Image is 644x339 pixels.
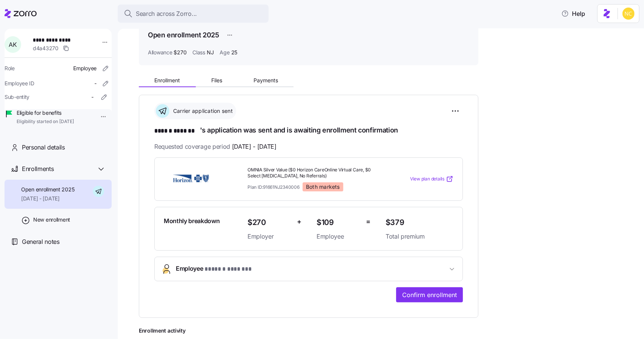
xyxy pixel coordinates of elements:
[555,6,591,21] button: Help
[136,9,197,18] span: Search across Zorro...
[317,216,360,229] span: $109
[220,49,229,56] span: Age
[154,142,277,151] span: Requested coverage period
[254,78,278,83] span: Payments
[247,216,291,229] span: $270
[17,119,74,125] span: Eligibility started on [DATE]
[33,45,58,52] span: d4a43270
[154,125,463,136] h1: 's application was sent and is awaiting enrollment confirmation
[410,176,444,183] span: View plan details
[231,49,237,56] span: 25
[297,216,301,227] span: +
[386,216,453,229] span: $379
[148,30,219,40] h1: Open enrollment 2025
[164,170,218,188] img: Horizon BlueCross BlueShield of New Jersey
[22,143,65,152] span: Personal details
[561,9,585,18] span: Help
[211,78,222,83] span: Files
[94,80,97,87] span: -
[207,49,214,56] span: NJ
[9,42,17,48] span: A K
[33,216,70,223] span: New enrollment
[306,183,340,190] span: Both markets
[21,195,74,202] span: [DATE] - [DATE]
[118,5,269,23] button: Search across Zorro...
[164,216,220,226] span: Monthly breakdown
[366,216,370,227] span: =
[174,49,186,56] span: $270
[192,49,205,56] span: Class
[5,93,29,101] span: Sub-entity
[317,232,360,241] span: Employee
[148,49,172,56] span: Allowance
[386,232,453,241] span: Total premium
[17,109,74,117] span: Eligible for benefits
[171,107,233,115] span: Carrier application sent
[5,80,34,87] span: Employee ID
[154,78,180,83] span: Enrollment
[22,237,60,247] span: General notes
[247,232,291,241] span: Employer
[410,175,453,183] a: View plan details
[247,167,380,180] span: OMNIA Silver Value ($0 Horizon CareOnline Virtual Care, $0 Select [MEDICAL_DATA], No Referrals)
[21,186,74,193] span: Open enrollment 2025
[622,8,635,20] img: e03b911e832a6112bf72643c5874f8d8
[247,184,300,190] span: Plan ID: 91661NJ2340006
[396,287,463,302] button: Confirm enrollment
[5,65,15,72] span: Role
[232,142,277,151] span: [DATE] - [DATE]
[139,327,478,334] span: Enrollment activity
[402,290,457,299] span: Confirm enrollment
[91,93,94,101] span: -
[22,164,54,174] span: Enrollments
[176,264,253,274] span: Employee
[73,65,97,72] span: Employee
